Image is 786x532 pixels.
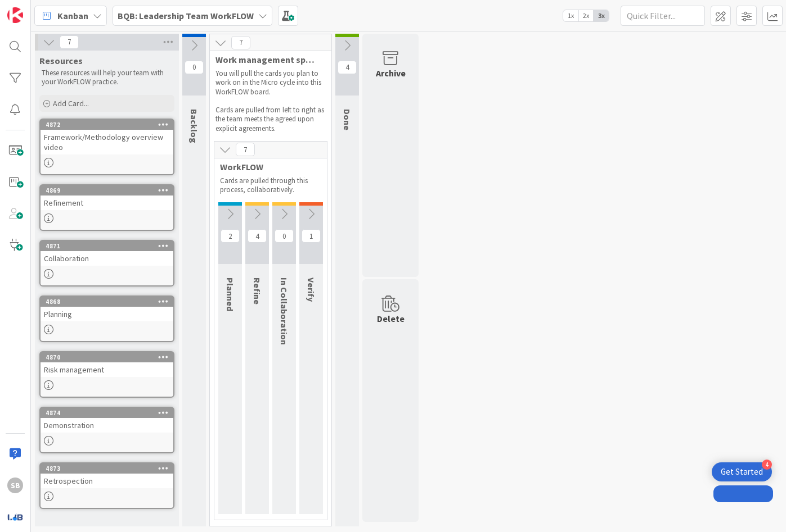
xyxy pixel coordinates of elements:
[762,460,772,470] div: 4
[215,54,317,65] span: Work management space
[302,229,321,243] span: 1
[306,278,317,302] span: Verify
[279,278,290,345] span: In Collaboration
[41,307,173,321] div: Planning
[46,298,173,306] div: 4868
[46,121,173,129] div: 4872
[712,462,772,481] div: Open Get Started checklist, remaining modules: 4
[275,229,294,243] span: 0
[41,251,173,266] div: Collaboration
[578,10,594,21] span: 2x
[563,10,578,21] span: 1x
[41,241,173,266] div: 4871Collaboration
[224,278,236,311] span: Planned
[46,465,173,472] div: 4873
[41,352,173,362] div: 4870
[57,9,88,22] span: Kanban
[220,176,321,195] p: Cards are pulled through this process, collaboratively.
[41,241,173,251] div: 4871
[251,278,263,304] span: Refine
[721,466,763,478] div: Get Started
[41,185,173,210] div: 4869Refinement
[39,55,83,66] span: Resources
[41,195,173,210] div: Refinement
[621,6,705,26] input: Quick Filter...
[41,120,173,154] div: 4872Framework/Methodology overview video
[118,10,254,21] b: BQB: Leadership Team WorkFLOW
[41,463,173,488] div: 4873Retrospection
[185,61,204,74] span: 0
[7,7,23,23] img: Visit kanbanzone.com
[41,120,173,130] div: 4872
[248,229,267,243] span: 4
[41,408,173,433] div: 4874Demonstration
[53,98,89,108] span: Add Card...
[46,242,173,250] div: 4871
[41,463,173,474] div: 4873
[41,362,173,377] div: Risk management
[42,69,172,87] p: These resources will help your team with your WorkFLOW practice.
[215,106,326,133] p: Cards are pulled from left to right as the team meets the agreed upon explicit agreements.
[342,109,353,130] span: Done
[41,352,173,377] div: 4870Risk management
[60,35,79,49] span: 7
[338,61,357,74] span: 4
[220,161,313,172] span: WorkFLOW
[376,66,406,80] div: Archive
[46,409,173,417] div: 4874
[41,297,173,321] div: 4868Planning
[41,185,173,195] div: 4869
[46,353,173,361] div: 4870
[41,130,173,154] div: Framework/Methodology overview video
[7,509,23,525] img: avatar
[594,10,609,21] span: 3x
[377,312,405,325] div: Delete
[41,418,173,433] div: Demonstration
[215,69,326,97] p: You will pull the cards you plan to work on in the Micro cycle into this WorkFLOW board.
[7,478,23,493] div: SB
[231,36,250,49] span: 7
[236,143,255,156] span: 7
[221,229,240,243] span: 2
[188,109,200,143] span: Backlog
[46,187,173,194] div: 4869
[41,408,173,418] div: 4874
[41,297,173,307] div: 4868
[41,474,173,488] div: Retrospection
